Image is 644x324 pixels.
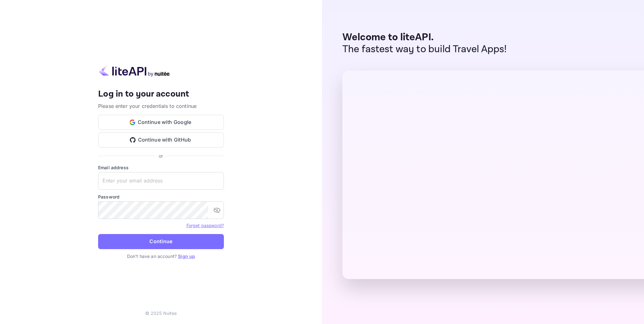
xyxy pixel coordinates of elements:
h4: Log in to your account [98,89,224,100]
p: The fastest way to build Travel Apps! [342,43,507,55]
p: Welcome to liteAPI. [342,31,507,43]
p: © 2025 Nuitee [145,310,177,316]
a: Sign up [178,254,195,259]
a: Forget password? [186,223,224,228]
p: or [159,153,163,159]
p: Please enter your credentials to continue [98,102,224,110]
img: liteapi [98,64,170,77]
p: Don't have an account? [98,253,224,260]
button: Continue with GitHub [98,132,224,148]
button: Continue with Google [98,115,224,130]
label: Password [98,193,224,200]
button: toggle password visibility [211,204,223,216]
input: Enter your email address [98,172,224,190]
a: Forget password? [186,222,224,228]
button: Continue [98,234,224,249]
label: Email address [98,164,224,171]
